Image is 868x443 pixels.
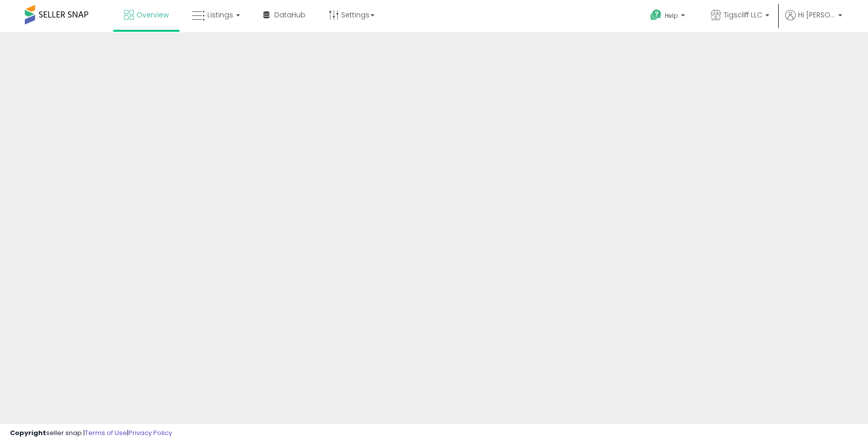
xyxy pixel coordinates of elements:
span: Tigscliff LLC [724,10,762,20]
a: Hi [PERSON_NAME] [785,10,842,32]
a: Help [642,1,695,32]
a: Terms of Use [85,428,127,438]
span: DataHub [274,10,306,20]
span: Overview [136,10,169,20]
span: Hi [PERSON_NAME] [798,10,835,20]
span: Listings [207,10,233,20]
i: Get Help [650,9,662,21]
span: Help [665,11,678,20]
div: seller snap | | [10,429,172,438]
a: Privacy Policy [128,428,172,438]
strong: Copyright [10,428,46,438]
